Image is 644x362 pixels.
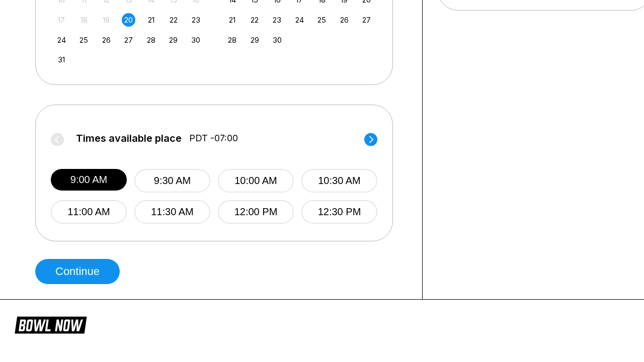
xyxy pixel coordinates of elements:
[218,200,294,224] button: 12:00 PM
[134,200,210,224] button: 11:30 AM
[301,169,377,193] button: 10:30 AM
[76,133,182,144] span: Times available place
[293,13,306,27] div: Choose Wednesday, September 24th, 2025
[35,259,120,284] button: Continue
[248,33,262,47] div: Choose Monday, September 29th, 2025
[100,33,113,47] div: Choose Tuesday, August 26th, 2025
[51,200,127,224] button: 11:00 AM
[100,13,113,27] div: Not available Tuesday, August 19th, 2025
[301,200,377,224] button: 12:30 PM
[55,33,68,47] div: Choose Sunday, August 24th, 2025
[189,133,238,144] span: PDT -07:00
[51,169,127,191] button: 9:00 AM
[167,13,180,27] div: Choose Friday, August 22nd, 2025
[189,13,203,27] div: Choose Saturday, August 23rd, 2025
[270,13,284,27] div: Choose Tuesday, September 23rd, 2025
[338,13,351,27] div: Choose Friday, September 26th, 2025
[189,33,203,47] div: Choose Saturday, August 30th, 2025
[134,169,210,193] button: 9:30 AM
[218,169,294,193] button: 10:00 AM
[55,53,68,66] div: Choose Sunday, August 31st, 2025
[360,13,373,27] div: Choose Saturday, September 27th, 2025
[144,13,158,27] div: Choose Thursday, August 21st, 2025
[55,13,68,27] div: Not available Sunday, August 17th, 2025
[122,33,135,47] div: Choose Wednesday, August 27th, 2025
[167,33,180,47] div: Choose Friday, August 29th, 2025
[225,33,239,47] div: Choose Sunday, September 28th, 2025
[77,13,91,27] div: Not available Monday, August 18th, 2025
[248,13,262,27] div: Choose Monday, September 22nd, 2025
[77,33,91,47] div: Choose Monday, August 25th, 2025
[122,13,135,27] div: Choose Wednesday, August 20th, 2025
[225,13,239,27] div: Choose Sunday, September 21st, 2025
[315,13,329,27] div: Choose Thursday, September 25th, 2025
[270,33,284,47] div: Choose Tuesday, September 30th, 2025
[144,33,158,47] div: Choose Thursday, August 28th, 2025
